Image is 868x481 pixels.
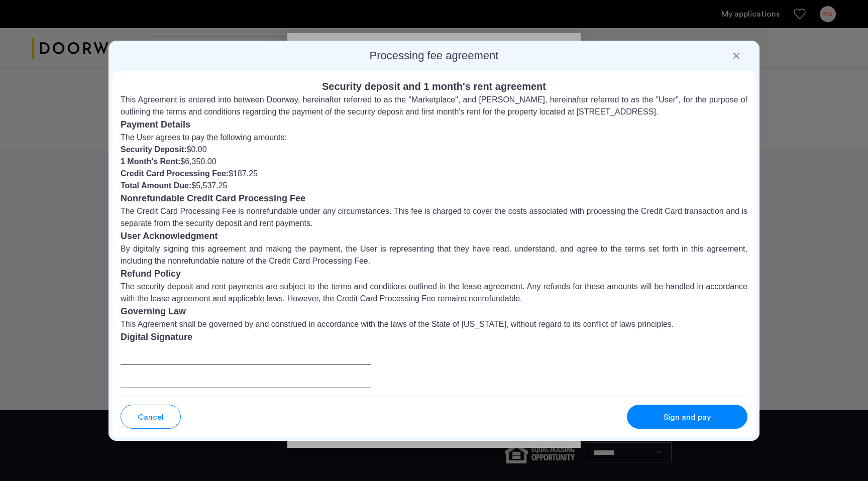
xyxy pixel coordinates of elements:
h2: Processing fee agreement [113,49,755,63]
h3: Nonrefundable Credit Card Processing Fee [121,192,747,205]
button: button [627,405,747,429]
li: $187.25 [121,168,747,180]
h3: Payment Details [121,118,747,132]
h2: Security deposit and 1 month's rent agreement [121,79,747,94]
p: The Credit Card Processing Fee is nonrefundable under any circumstances. This fee is charged to c... [121,205,747,229]
strong: Credit Card Processing Fee: [121,169,229,178]
strong: Security Deposit: [121,145,187,154]
h3: Digital Signature [121,330,747,344]
button: button [121,405,181,429]
li: $5,537.25 [121,180,747,192]
p: This Agreement shall be governed by and construed in accordance with the laws of the State of [US... [121,318,747,330]
p: The security deposit and rent payments are subject to the terms and conditions outlined in the le... [121,281,747,305]
li: $0.00 [121,144,747,156]
p: The User agrees to pay the following amounts: [121,132,747,144]
h3: Governing Law [121,305,747,318]
strong: Total Amount Due: [121,181,191,190]
span: Sign and pay [664,411,711,423]
h3: Refund Policy [121,267,747,281]
p: This Agreement is entered into between Doorway, hereinafter referred to as the "Marketplace", and... [121,94,747,118]
li: $6,350.00 [121,156,747,168]
span: Cancel [138,411,164,423]
p: By digitally signing this agreement and making the payment, the User is representing that they ha... [121,243,747,267]
h3: User Acknowledgment [121,229,747,243]
strong: 1 Month's Rent: [121,157,180,166]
